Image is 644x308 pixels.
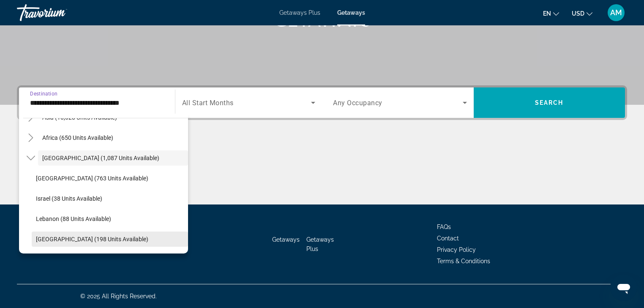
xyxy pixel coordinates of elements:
a: Getaways Plus [306,236,334,252]
button: Africa (650 units available) [38,130,188,145]
span: Any Occupancy [333,99,382,107]
button: Change currency [572,7,592,19]
button: [GEOGRAPHIC_DATA] (763 units available) [32,171,188,186]
a: FAQs [437,224,451,230]
span: Lebanon (88 units available) [36,215,111,222]
span: [GEOGRAPHIC_DATA] (763 units available) [36,175,148,182]
span: en [543,10,551,17]
a: Getaways [337,9,365,16]
a: Getaways Plus [279,9,320,16]
span: Search [535,99,564,106]
span: All Start Months [182,99,234,107]
a: Travorium [17,2,101,24]
a: Getaways [272,236,300,243]
span: Destination [30,90,57,96]
button: Toggle Middle East (1,087 units available) [23,151,38,166]
span: © 2025 All Rights Reserved. [80,293,157,300]
div: Search widget [19,87,625,118]
iframe: Кнопка запуска окна обмена сообщениями [610,274,637,301]
span: AM [610,8,622,17]
a: Contact [437,235,459,242]
span: Israel (38 units available) [36,195,102,202]
span: [GEOGRAPHIC_DATA] (198 units available) [36,236,148,243]
a: Terms & Conditions [437,258,490,264]
button: Israel (38 units available) [32,191,188,206]
button: [GEOGRAPHIC_DATA] (198 units available) [32,232,188,247]
span: Africa (650 units available) [42,134,113,141]
span: [GEOGRAPHIC_DATA] (1,087 units available) [42,155,159,161]
button: Toggle Africa (650 units available) [23,131,38,145]
button: User Menu [605,4,627,22]
button: [GEOGRAPHIC_DATA] (1,087 units available) [38,150,188,166]
button: Asia (10,028 units available) [38,110,188,125]
span: USD [572,10,584,17]
a: Privacy Policy [437,246,476,253]
button: Toggle Asia (10,028 units available) [23,110,38,125]
button: Lebanon (88 units available) [32,211,188,226]
button: Change language [543,7,559,19]
button: Search [474,87,625,118]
